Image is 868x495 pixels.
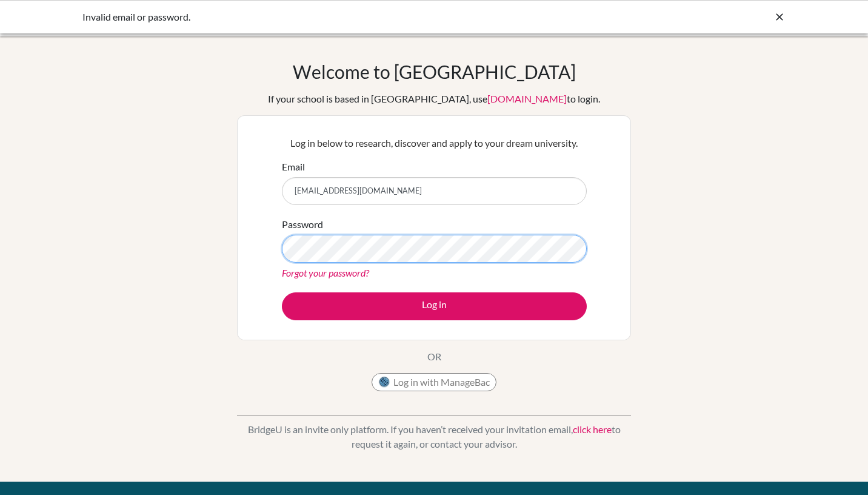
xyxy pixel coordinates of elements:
[372,373,496,391] button: Log in with ManageBac
[268,92,600,106] div: If your school is based in [GEOGRAPHIC_DATA], use to login.
[573,423,612,435] a: click here
[282,160,305,174] label: Email
[282,136,587,150] p: Log in below to research, discover and apply to your dream university.
[282,217,323,232] label: Password
[487,93,567,104] a: [DOMAIN_NAME]
[282,267,369,278] a: Forgot your password?
[237,422,631,451] p: BridgeU is an invite only platform. If you haven’t received your invitation email, to request it ...
[82,10,604,24] div: Invalid email or password.
[282,292,587,320] button: Log in
[293,61,576,82] h1: Welcome to [GEOGRAPHIC_DATA]
[427,349,441,364] p: OR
